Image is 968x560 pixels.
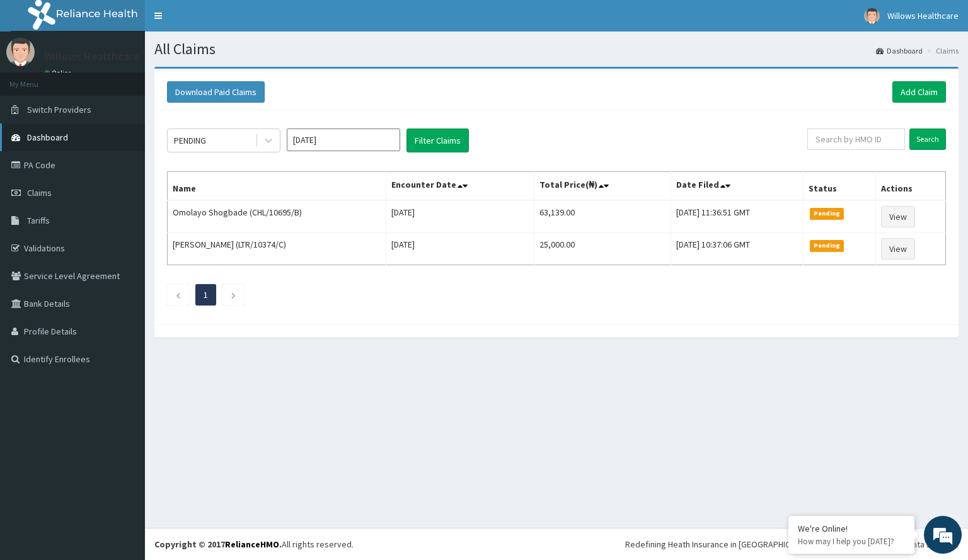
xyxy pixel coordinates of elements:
[44,51,139,62] p: Willows Healthcare
[798,523,905,534] div: We're Online!
[145,528,968,560] footer: All rights reserved.
[875,172,945,201] th: Actions
[287,129,400,151] input: Select Month and Year
[204,289,208,300] a: Page 1 is your current page
[27,104,91,115] span: Switch Providers
[671,200,804,233] td: [DATE] 11:36:51 GMT
[671,172,804,201] th: Date Filed
[167,81,265,103] button: Download Paid Claims
[168,200,386,233] td: Omolayo Shogbade (CHL/10695/B)
[27,187,52,198] span: Claims
[175,289,181,300] a: Previous page
[876,45,923,56] a: Dashboard
[887,10,959,21] span: Willows Healthcare
[168,233,386,265] td: [PERSON_NAME] (LTR/10374/C)
[231,289,236,300] a: Next page
[386,233,534,265] td: [DATE]
[174,134,206,147] div: PENDING
[881,238,915,260] a: View
[168,172,386,201] th: Name
[154,41,959,57] h1: All Claims
[534,233,671,265] td: 25,000.00
[386,200,534,233] td: [DATE]
[892,81,946,103] a: Add Claim
[798,536,905,547] p: How may I help you today?
[864,8,880,24] img: User Image
[154,539,282,550] strong: Copyright © 2017 .
[225,539,279,550] a: RelianceHMO
[27,215,50,226] span: Tariffs
[803,172,875,201] th: Status
[6,38,35,66] img: User Image
[924,45,959,56] li: Claims
[27,132,68,143] span: Dashboard
[909,129,946,150] input: Search
[44,69,74,77] a: Online
[671,233,804,265] td: [DATE] 10:37:06 GMT
[810,208,844,219] span: Pending
[406,129,469,152] button: Filter Claims
[881,206,915,227] a: View
[386,172,534,201] th: Encounter Date
[534,172,671,201] th: Total Price(₦)
[810,240,844,251] span: Pending
[534,200,671,233] td: 63,139.00
[807,129,905,150] input: Search by HMO ID
[625,538,959,551] div: Redefining Heath Insurance in [GEOGRAPHIC_DATA] using Telemedicine and Data Science!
